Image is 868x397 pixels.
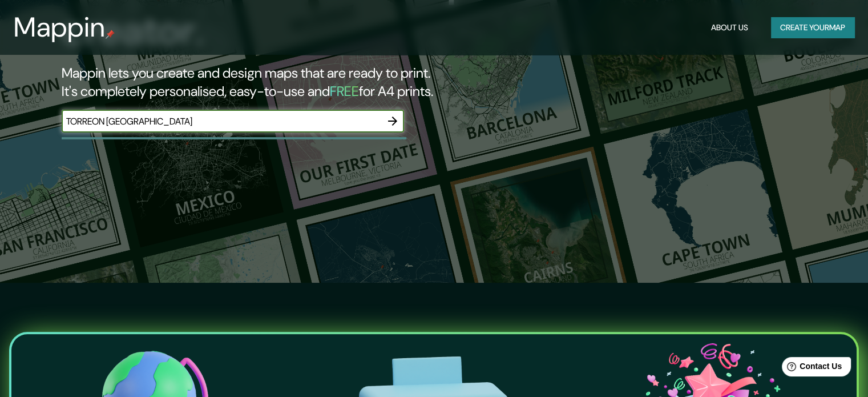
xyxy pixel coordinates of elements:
[106,30,115,39] img: mappin-pin
[706,17,753,38] button: About Us
[62,64,496,101] h2: Mappin lets you create and design maps that are ready to print. It's completely personalised, eas...
[771,17,854,38] button: Create yourmap
[14,11,106,43] h3: Mappin
[330,82,359,100] h5: FREE
[766,352,855,384] iframe: Help widget launcher
[62,115,381,128] input: Choose your favourite place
